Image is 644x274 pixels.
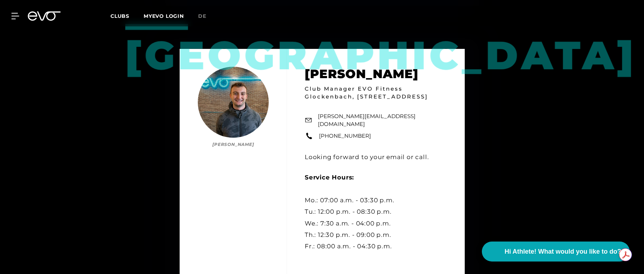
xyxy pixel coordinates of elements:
[482,242,630,262] button: Hi Athlete! What would you like to do?
[110,13,129,19] span: Clubs
[198,12,215,20] a: de
[318,112,447,128] a: [PERSON_NAME][EMAIL_ADDRESS][DOMAIN_NAME]
[198,13,206,19] span: de
[319,132,371,140] a: [PHONE_NUMBER]
[505,247,621,257] span: Hi Athlete! What would you like to do?
[110,12,144,19] a: Clubs
[144,13,184,19] a: MYEVO LOGIN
